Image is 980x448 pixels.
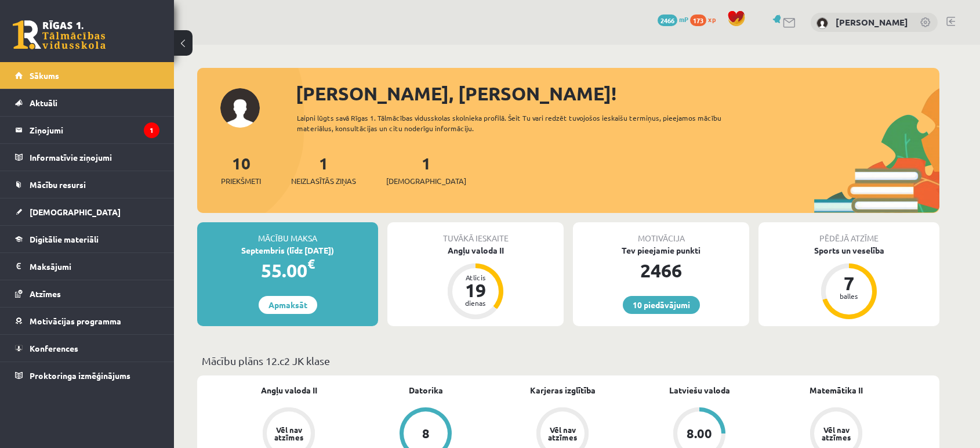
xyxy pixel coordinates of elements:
a: 10Priekšmeti [221,153,261,187]
div: [PERSON_NAME], [PERSON_NAME]! [296,80,939,107]
legend: Ziņojumi [30,117,159,143]
a: Apmaksāt [259,296,317,314]
div: Laipni lūgts savā Rīgas 1. Tālmācības vidusskolas skolnieka profilā. Šeit Tu vari redzēt tuvojošo... [297,113,742,133]
a: Sports un veselība 7 balles [758,244,939,321]
span: [DEMOGRAPHIC_DATA] [386,175,466,187]
legend: Informatīvie ziņojumi [30,144,159,171]
a: 2466 mP [658,15,688,24]
div: 19 [458,281,493,299]
div: Pēdējā atzīme [758,222,939,244]
div: Mācību maksa [197,222,378,244]
span: Neizlasītās ziņas [291,175,356,187]
div: 2466 [573,256,749,284]
div: Angļu valoda II [387,244,564,256]
a: Aktuāli [15,89,159,116]
div: Sports un veselība [758,244,939,256]
p: Mācību plāns 12.c2 JK klase [202,353,935,368]
span: Sākums [30,70,59,81]
a: Angļu valoda II [261,384,317,396]
a: Matemātika II [810,384,863,396]
a: Karjeras izglītība [530,384,596,396]
div: Vēl nav atzīmes [546,426,579,441]
a: Latviešu valoda [669,384,730,396]
a: Sākums [15,62,159,89]
div: dienas [458,299,493,306]
span: 2466 [658,15,677,26]
a: Mācību resursi [15,171,159,198]
span: € [307,255,315,272]
div: Tuvākā ieskaite [387,222,564,244]
a: Ziņojumi1 [15,117,159,143]
span: Proktoringa izmēģinājums [30,370,130,381]
span: Motivācijas programma [30,316,121,326]
a: Digitālie materiāli [15,226,159,252]
span: mP [679,15,688,24]
a: Motivācijas programma [15,308,159,334]
a: Atzīmes [15,280,159,307]
div: 55.00 [197,256,378,284]
div: Vēl nav atzīmes [273,426,305,441]
span: 173 [690,15,706,26]
div: balles [832,292,866,299]
span: Atzīmes [30,288,61,299]
a: Datorika [409,384,443,396]
div: Septembris (līdz [DATE]) [197,244,378,256]
a: [DEMOGRAPHIC_DATA] [15,198,159,225]
div: Atlicis [458,274,493,281]
a: 10 piedāvājumi [623,296,700,314]
span: Mācību resursi [30,179,86,190]
a: Rīgas 1. Tālmācības vidusskola [13,20,106,49]
a: [PERSON_NAME] [836,16,908,28]
a: Konferences [15,335,159,362]
a: Maksājumi [15,253,159,280]
a: Angļu valoda II Atlicis 19 dienas [387,244,564,321]
div: 8.00 [687,427,712,440]
div: 8 [422,427,430,440]
div: Motivācija [573,222,749,244]
div: Tev pieejamie punkti [573,244,749,256]
span: xp [708,15,716,24]
a: 1[DEMOGRAPHIC_DATA] [386,153,466,187]
div: Vēl nav atzīmes [820,426,852,441]
span: Digitālie materiāli [30,234,99,244]
div: 7 [832,274,866,292]
a: 173 xp [690,15,721,24]
span: Konferences [30,343,78,353]
a: 1Neizlasītās ziņas [291,153,356,187]
legend: Maksājumi [30,253,159,280]
i: 1 [144,122,159,138]
a: Proktoringa izmēģinājums [15,362,159,389]
span: Priekšmeti [221,175,261,187]
a: Informatīvie ziņojumi [15,144,159,171]
span: Aktuāli [30,97,57,108]
span: [DEMOGRAPHIC_DATA] [30,207,121,217]
img: Jekaterina Zeļeņina [816,17,828,29]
